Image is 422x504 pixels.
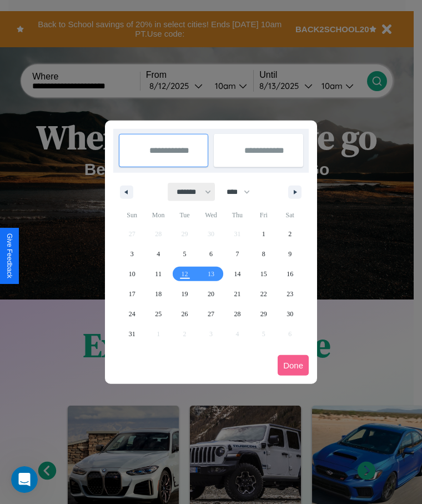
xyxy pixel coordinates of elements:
span: 20 [208,284,214,304]
span: 16 [287,264,293,284]
button: 1 [250,224,277,244]
span: 21 [234,284,240,304]
button: 26 [172,304,198,324]
button: 29 [250,304,277,324]
span: 28 [234,304,240,324]
button: 7 [224,244,250,264]
span: 13 [208,264,214,284]
button: 10 [119,264,145,284]
span: 5 [183,244,187,264]
span: Fri [250,206,277,224]
button: 17 [119,284,145,304]
span: 15 [260,264,267,284]
button: 12 [172,264,198,284]
button: 9 [277,244,303,264]
span: Sat [277,206,303,224]
span: Mon [145,206,171,224]
button: 22 [250,284,277,304]
span: 12 [182,264,188,284]
span: 27 [208,304,214,324]
button: 28 [224,304,250,324]
span: Sun [119,206,145,224]
button: 4 [145,244,171,264]
button: 2 [277,224,303,244]
button: 16 [277,264,303,284]
span: 30 [287,304,293,324]
div: Give Feedback [6,233,13,278]
button: 14 [224,264,250,284]
span: 26 [182,304,188,324]
span: 23 [287,284,293,304]
span: Thu [224,206,250,224]
span: 2 [288,224,292,244]
button: 23 [277,284,303,304]
span: 24 [129,304,135,324]
button: 19 [172,284,198,304]
button: 11 [145,264,171,284]
span: 10 [129,264,135,284]
span: Wed [198,206,224,224]
span: 1 [262,224,265,244]
button: 20 [198,284,224,304]
button: 18 [145,284,171,304]
span: 19 [182,284,188,304]
button: 25 [145,304,171,324]
span: 22 [260,284,267,304]
span: 25 [155,304,162,324]
button: 5 [172,244,198,264]
button: 31 [119,324,145,344]
button: 15 [250,264,277,284]
span: 3 [130,244,134,264]
button: 30 [277,304,303,324]
button: Done [278,355,309,376]
iframe: Intercom live chat [11,466,38,493]
button: 8 [250,244,277,264]
span: 7 [235,244,239,264]
button: 6 [198,244,224,264]
span: 29 [260,304,267,324]
span: 17 [129,284,135,304]
button: 24 [119,304,145,324]
span: Tue [172,206,198,224]
button: 21 [224,284,250,304]
span: 6 [209,244,213,264]
span: 11 [155,264,162,284]
button: 27 [198,304,224,324]
span: 8 [262,244,265,264]
span: 9 [288,244,292,264]
span: 4 [157,244,160,264]
button: 3 [119,244,145,264]
span: 18 [155,284,162,304]
span: 31 [129,324,135,344]
span: 14 [234,264,240,284]
button: 13 [198,264,224,284]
